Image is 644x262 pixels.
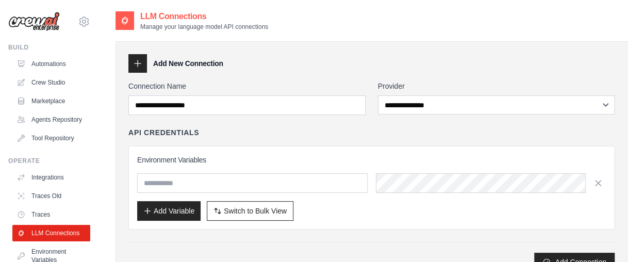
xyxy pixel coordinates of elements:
[140,10,268,23] h2: LLM Connections
[207,201,293,221] button: Switch to Bulk View
[224,206,287,216] span: Switch to Bulk View
[128,127,199,138] h4: API Credentials
[12,130,90,146] a: Tool Repository
[12,111,90,128] a: Agents Repository
[8,12,60,31] img: Logo
[12,188,90,204] a: Traces Old
[140,23,268,31] p: Manage your language model API connections
[137,155,606,165] h3: Environment Variables
[378,81,615,91] label: Provider
[137,201,201,221] button: Add Variable
[12,225,90,241] a: LLM Connections
[8,43,90,52] div: Build
[12,169,90,186] a: Integrations
[153,58,223,69] h3: Add New Connection
[12,56,90,72] a: Automations
[8,157,90,165] div: Operate
[12,74,90,91] a: Crew Studio
[12,93,90,109] a: Marketplace
[128,81,366,91] label: Connection Name
[12,206,90,223] a: Traces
